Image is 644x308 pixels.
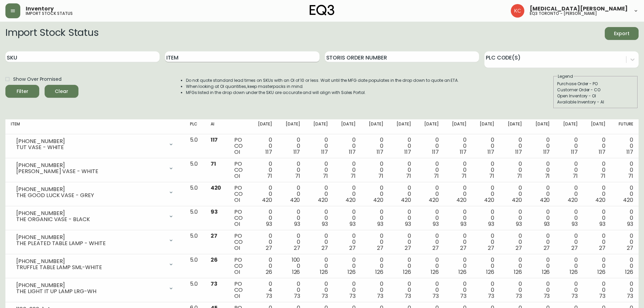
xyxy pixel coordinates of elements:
[450,161,467,179] div: 0 0
[404,148,411,156] span: 117
[283,161,300,179] div: 0 0
[394,137,411,155] div: 0 0
[339,209,356,227] div: 0 0
[185,230,205,254] td: 5.0
[626,148,633,156] span: 117
[516,220,522,228] span: 93
[16,144,164,150] div: TUT VASE - WHITE
[477,137,494,155] div: 0 0
[16,186,164,192] div: [PHONE_NUMBER]
[568,196,578,204] span: 420
[527,119,555,134] th: [DATE]
[377,148,383,156] span: 117
[345,196,356,204] span: 420
[477,185,494,203] div: 0 0
[294,220,300,228] span: 93
[571,292,578,300] span: 73
[450,257,467,275] div: 0 0
[516,292,522,300] span: 73
[234,292,240,300] span: OI
[366,161,383,179] div: 0 0
[477,233,494,251] div: 0 0
[544,292,550,300] span: 73
[255,281,272,299] div: 0 4
[422,233,439,251] div: 0 0
[514,268,522,276] span: 126
[16,162,164,168] div: [PHONE_NUMBER]
[505,233,522,251] div: 0 0
[321,148,328,156] span: 117
[310,5,335,16] img: logo
[589,209,605,227] div: 0 0
[533,233,550,251] div: 0 0
[293,148,300,156] span: 117
[16,210,164,216] div: [PHONE_NUMBER]
[311,137,328,155] div: 0 0
[26,6,54,11] span: Inventory
[405,220,411,228] span: 93
[505,281,522,299] div: 0 0
[477,281,494,299] div: 0 0
[234,172,240,180] span: OI
[311,185,328,203] div: 0 0
[349,148,356,156] span: 117
[211,256,218,264] span: 26
[406,172,411,180] span: 71
[318,196,328,204] span: 420
[16,168,164,174] div: [PERSON_NAME] VASE - WHITE
[375,268,383,276] span: 126
[540,196,550,204] span: 420
[616,161,633,179] div: 0 0
[616,257,633,275] div: 0 0
[477,161,494,179] div: 0 0
[339,281,356,299] div: 0 0
[278,119,305,134] th: [DATE]
[599,148,605,156] span: 117
[515,148,522,156] span: 117
[616,209,633,227] div: 0 0
[185,134,205,158] td: 5.0
[211,184,221,192] span: 420
[589,233,605,251] div: 0 0
[533,209,550,227] div: 0 0
[5,119,185,134] th: Item
[255,209,272,227] div: 0 0
[460,292,467,300] span: 73
[50,87,73,96] span: Clear
[542,268,550,276] span: 126
[211,208,218,216] span: 93
[283,185,300,203] div: 0 0
[557,73,574,79] legend: Legend
[11,281,179,296] div: [PHONE_NUMBER]THE LIGHT IT UP LAMP LRG-WH
[394,161,411,179] div: 0 0
[16,264,164,270] div: TRUFFLE TABLE LAMP SML-WHITE
[11,209,179,224] div: [PHONE_NUMBER]THE ORGANIC VASE - BLACK
[560,185,577,203] div: 0 0
[234,185,245,203] div: PO CO
[283,233,300,251] div: 0 0
[616,281,633,299] div: 0 0
[11,137,179,152] div: [PHONE_NUMBER]TUT VASE - WHITE
[422,281,439,299] div: 0 0
[544,220,550,228] span: 93
[366,281,383,299] div: 0 0
[305,119,333,134] th: [DATE]
[366,257,383,275] div: 0 0
[321,292,328,300] span: 73
[323,172,328,180] span: 71
[234,148,240,156] span: OI
[16,216,164,222] div: THE ORGANIC VASE - BLACK
[262,196,272,204] span: 420
[11,161,179,176] div: [PHONE_NUMBER][PERSON_NAME] VASE - WHITE
[311,257,328,275] div: 0 0
[589,161,605,179] div: 0 0
[283,257,300,275] div: 100 0
[512,196,522,204] span: 420
[234,220,240,228] span: OI
[295,172,300,180] span: 71
[433,220,439,228] span: 93
[26,11,73,16] h5: import stock status
[450,209,467,227] div: 0 0
[517,172,522,180] span: 71
[16,240,164,246] div: THE PLEATED TABLE LAMP - WHITE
